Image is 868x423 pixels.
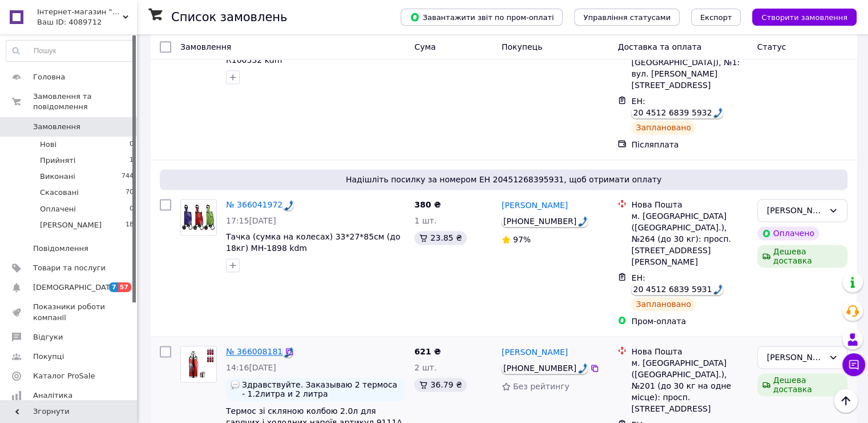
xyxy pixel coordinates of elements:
[578,216,587,226] img: hfpfyWBK5wQHBAGPgDf9c6qAYOxxMAAAAASUVORK5CYII=
[130,204,134,214] span: 0
[122,171,134,182] span: 744
[40,187,79,198] span: Скасовані
[33,244,88,254] span: Повідомлення
[757,245,847,268] div: Дешева доставка
[118,282,131,292] span: 57
[171,10,287,24] h1: Список замовлень
[226,363,276,372] span: 14:16[DATE]
[33,332,63,342] span: Відгуки
[410,12,554,22] span: Завантажити звіт по пром-оплаті
[226,347,282,356] a: № 366008181
[631,273,723,294] span: ЕН:
[126,220,134,230] span: 18
[6,41,134,61] input: Пошук
[502,42,542,51] span: Покупець
[631,284,723,295] div: Call: 20 4512 6839 5931
[126,187,134,198] span: 70
[631,297,696,311] div: Заплановано
[414,231,466,245] div: 23.85 ₴
[33,352,64,362] span: Покупці
[842,353,865,376] button: Чат з покупцем
[109,282,118,292] span: 7
[130,139,134,150] span: 0
[767,351,824,364] div: Марина
[631,357,748,414] div: м. [GEOGRAPHIC_DATA] ([GEOGRAPHIC_DATA].), №201 (до 30 кг на одне місце): просп. [STREET_ADDRESS]
[180,346,217,382] a: Фото товару
[631,210,748,268] div: м. [GEOGRAPHIC_DATA] ([GEOGRAPHIC_DATA].), №264 (до 30 кг): просп. [STREET_ADDRESS][PERSON_NAME]
[180,42,231,51] span: Замовлення
[502,362,588,374] div: Call: +380 97 594 84 77
[631,316,748,327] div: Пром-оплата
[834,389,858,413] button: Наверх
[40,139,56,150] span: Нові
[284,200,293,210] img: hfpfyWBK5wQHBAGPgDf9c6qAYOxxMAAAAASUVORK5CYII=
[226,232,400,253] a: Тачка (сумка на колесах) 33*27*85см (до 18кг) MH-1898 kdm
[502,217,588,226] span: [PHONE_NUMBER]
[181,199,216,235] img: Фото товару
[713,284,722,294] img: hfpfyWBK5wQHBAGPgDf9c6qAYOxxMAAAAASUVORK5CYII=
[33,91,137,112] span: Замовлення та повідомлення
[37,7,123,17] span: Інтернет-магазин "Kidmart"
[33,72,65,82] span: Головна
[617,42,701,51] span: Доставка та оплата
[631,97,723,117] span: ЕН:
[414,216,437,225] span: 1 шт.
[757,226,819,240] div: Оплачено
[574,9,680,26] button: Управління статусами
[181,346,216,382] img: Фото товару
[757,42,786,51] span: Статус
[502,346,568,358] a: [PERSON_NAME]
[741,12,857,21] a: Створити замовлення
[691,9,741,26] button: Експорт
[513,235,531,244] span: 97%
[414,42,435,51] span: Cума
[757,373,847,396] div: Дешева доставка
[40,220,102,230] span: [PERSON_NAME]
[33,282,118,293] span: [DEMOGRAPHIC_DATA]
[502,216,588,227] div: Call: +380 97 171 15 80
[631,107,723,118] div: Call: 20 4512 6839 5932
[713,107,722,118] img: hfpfyWBK5wQHBAGPgDf9c6qAYOxxMAAAAASUVORK5CYII=
[414,378,466,392] div: 36.79 ₴
[231,380,240,389] img: :speech_balloon:
[40,204,76,214] span: Оплачені
[33,390,72,401] span: Аналітика
[513,382,570,391] span: Без рейтингу
[180,199,217,236] a: Фото товару
[700,13,732,22] span: Експорт
[284,347,293,357] img: hfpfyWBK5wQHBAGPgDf9c6qAYOxxMAAAAASUVORK5CYII=
[226,216,276,225] span: 17:15[DATE]
[583,13,671,22] span: Управління статусами
[761,13,847,22] span: Створити замовлення
[33,302,106,322] span: Показники роботи компанії
[631,346,748,357] div: Нова Пошта
[578,363,587,373] img: hfpfyWBK5wQHBAGPgDf9c6qAYOxxMAAAAASUVORK5CYII=
[414,200,441,209] span: 380 ₴
[502,199,568,211] a: [PERSON_NAME]
[767,204,824,217] div: Марина
[502,364,588,373] span: [PHONE_NUMBER]
[33,122,80,132] span: Замовлення
[414,363,437,372] span: 2 шт.
[752,9,857,26] button: Створити замовлення
[33,371,95,381] span: Каталог ProSale
[130,155,134,166] span: 1
[631,121,696,134] div: Заплановано
[282,346,293,357] div: Call: 366008181
[37,17,137,27] div: Ваш ID: 4089712
[242,380,401,398] span: Здравствуйте. Заказываю 2 термоса - 1.2литра и 2 литра
[33,263,106,273] span: Товари та послуги
[414,347,441,356] span: 621 ₴
[401,9,563,26] button: Завантажити звіт по пром-оплаті
[631,199,748,210] div: Нова Пошта
[631,139,748,150] div: Післяплата
[164,174,843,185] span: Надішліть посилку за номером ЕН 20451268395931, щоб отримати оплату
[40,155,75,166] span: Прийняті
[226,200,282,209] a: № 366041972
[282,199,293,210] div: Call: 366041972
[40,171,75,182] span: Виконані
